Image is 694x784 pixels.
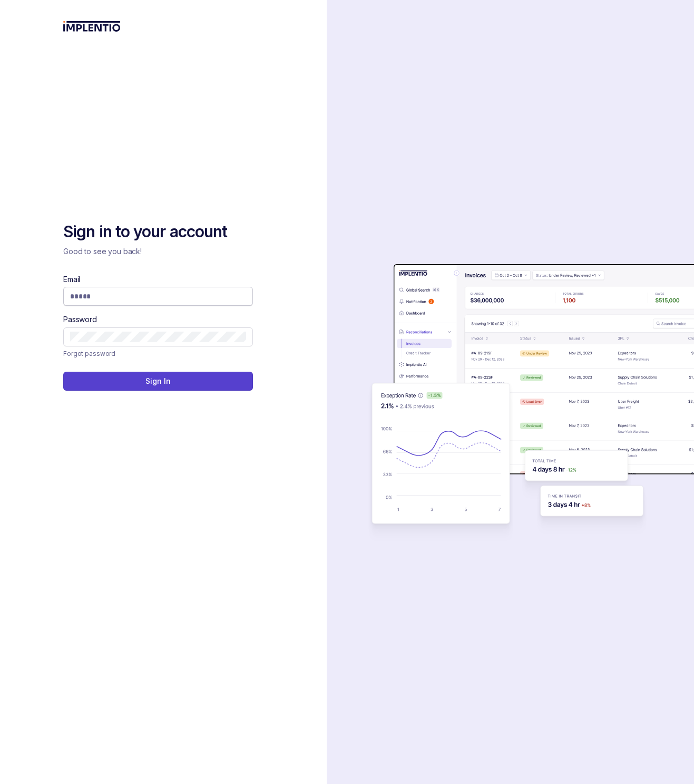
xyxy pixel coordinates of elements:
[63,314,97,325] label: Password
[63,274,80,285] label: Email
[63,246,253,257] p: Good to see you back!
[63,349,115,359] a: Link Forgot password
[63,372,253,391] button: Sign In
[63,21,121,32] img: logo
[145,376,170,386] p: Sign In
[63,349,115,359] p: Forgot password
[63,221,253,243] h2: Sign in to your account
